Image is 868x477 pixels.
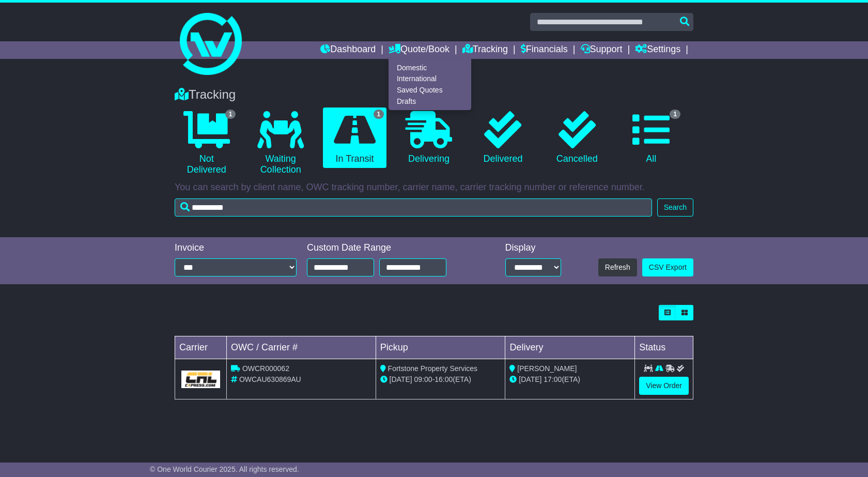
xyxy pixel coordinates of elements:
span: OWCAU630869AU [239,375,301,383]
div: Invoice [175,242,297,254]
td: OWC / Carrier # [227,336,376,359]
a: Domestic [389,62,471,73]
span: 1 [670,110,680,119]
a: Tracking [462,41,508,59]
a: Waiting Collection [249,107,312,179]
td: Carrier [175,336,227,359]
a: CSV Export [642,258,693,276]
span: [PERSON_NAME] [517,364,577,373]
div: Display [505,242,561,254]
a: 1 All [619,107,683,168]
span: 17:00 [544,375,562,383]
span: 1 [374,110,384,119]
span: 16:00 [435,375,453,383]
span: [DATE] [390,375,412,383]
div: - (ETA) [380,374,501,385]
a: Quote/Book [389,41,450,59]
a: Delivered [471,107,535,168]
a: Dashboard [320,41,376,59]
span: 1 [225,110,236,119]
a: Drafts [389,96,471,107]
a: Settings [635,41,680,59]
button: Search [657,198,693,217]
a: Support [581,41,623,59]
span: 09:00 [414,375,432,383]
td: Status [635,336,693,359]
a: 1 In Transit [323,107,386,168]
img: GetCarrierServiceLogo [181,371,220,388]
div: Quote/Book [389,59,471,110]
p: You can search by client name, OWC tracking number, carrier name, carrier tracking number or refe... [175,182,693,193]
div: (ETA) [509,374,630,385]
a: Cancelled [545,107,609,168]
a: 1 Not Delivered [175,107,238,179]
div: Tracking [169,87,699,102]
button: Refresh [598,258,637,276]
a: View Order [639,377,689,395]
span: © One World Courier 2025. All rights reserved. [150,465,299,473]
td: Pickup [376,336,505,359]
a: Saved Quotes [389,85,471,96]
span: OWCR000062 [242,364,289,373]
span: [DATE] [519,375,541,383]
a: Financials [521,41,568,59]
td: Delivery [505,336,635,359]
a: Delivering [397,107,460,168]
span: Fortstone Property Services [388,364,478,373]
a: International [389,73,471,85]
div: Custom Date Range [307,242,473,254]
